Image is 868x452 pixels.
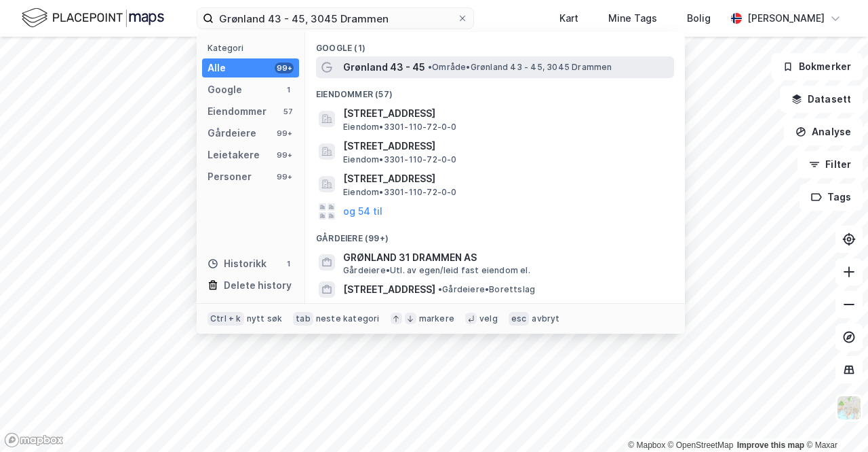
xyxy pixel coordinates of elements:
[316,313,380,324] div: neste kategori
[438,284,535,295] span: Gårdeiere • Borettslag
[668,440,734,450] a: OpenStreetMap
[247,313,283,324] div: nytt søk
[771,53,863,80] button: Bokmerker
[305,222,685,247] div: Gårdeiere (99+)
[343,59,425,75] span: Grønland 43 - 45
[343,138,669,154] span: [STREET_ADDRESS]
[283,106,294,117] div: 57
[208,82,242,98] div: Google
[780,86,863,113] button: Datasett
[208,103,267,120] div: Eiendommer
[419,313,454,324] div: markere
[283,258,294,269] div: 1
[747,10,825,27] div: [PERSON_NAME]
[293,312,313,326] div: tab
[428,62,612,73] span: Område • Grønland 43 - 45, 3045 Drammen
[800,387,868,452] iframe: Chat Widget
[208,147,260,163] div: Leietakere
[628,440,665,450] a: Mapbox
[438,284,442,294] span: •
[343,154,457,165] span: Eiendom • 3301-110-72-0-0
[275,63,294,73] div: 99+
[208,256,267,272] div: Historikk
[343,105,669,122] span: [STREET_ADDRESS]
[479,313,498,324] div: velg
[4,432,64,448] a: Mapbox homepage
[208,125,256,141] div: Gårdeiere
[214,8,457,29] input: Søk på adresse, matrikkel, gårdeiere, leietakere eller personer
[532,313,559,324] div: avbryt
[800,184,863,211] button: Tags
[343,249,669,266] span: GRØNLAND 31 DRAMMEN AS
[428,62,432,72] span: •
[22,6,164,30] img: logo.f888ab2527a4732fd821a326f86c7f29.svg
[208,60,226,76] div: Alle
[608,10,657,27] div: Mine Tags
[797,151,863,178] button: Filter
[343,265,530,276] span: Gårdeiere • Utl. av egen/leid fast eiendom el.
[208,312,244,326] div: Ctrl + k
[784,118,863,145] button: Analyse
[305,78,685,103] div: Eiendommer (57)
[275,128,294,139] div: 99+
[275,150,294,160] div: 99+
[224,277,292,294] div: Delete history
[687,10,711,27] div: Bolig
[275,171,294,182] div: 99+
[509,312,530,326] div: esc
[343,203,382,220] button: og 54 til
[208,169,252,185] div: Personer
[343,122,457,133] span: Eiendom • 3301-110-72-0-0
[343,171,669,187] span: [STREET_ADDRESS]
[343,187,457,198] span: Eiendom • 3301-110-72-0-0
[737,440,804,450] a: Improve this map
[305,32,685,56] div: Google (1)
[208,43,299,53] div: Kategori
[283,84,294,95] div: 1
[343,281,435,298] span: [STREET_ADDRESS]
[559,10,578,27] div: Kart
